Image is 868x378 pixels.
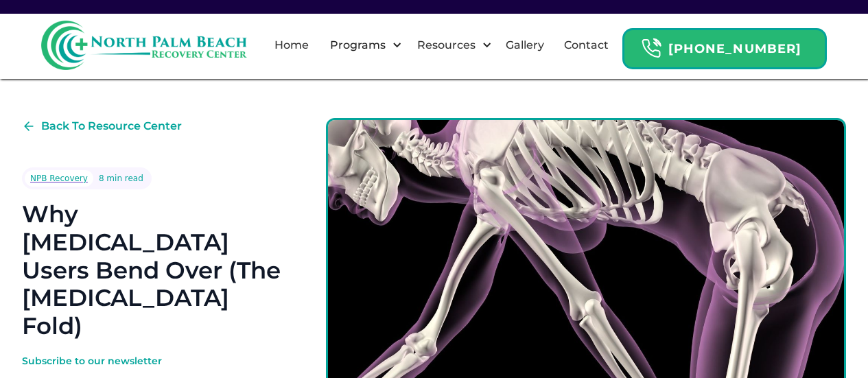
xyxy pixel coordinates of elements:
[414,37,479,54] div: Resources
[497,23,552,67] a: Gallery
[327,37,389,54] div: Programs
[556,23,617,67] a: Contact
[99,172,143,185] div: 8 min read
[30,172,88,185] div: NPB Recovery
[318,23,406,67] div: Programs
[25,170,93,187] a: NPB Recovery
[22,200,282,340] h1: Why [MEDICAL_DATA] Users Bend Over (The [MEDICAL_DATA] Fold)
[22,354,262,368] div: Subscribe to our newsletter
[641,38,661,59] img: Header Calendar Icons
[668,41,801,56] strong: [PHONE_NUMBER]
[22,118,182,134] a: Back To Resource Center
[406,23,495,67] div: Resources
[266,23,317,67] a: Home
[41,118,182,134] div: Back To Resource Center
[622,21,827,69] a: Header Calendar Icons[PHONE_NUMBER]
